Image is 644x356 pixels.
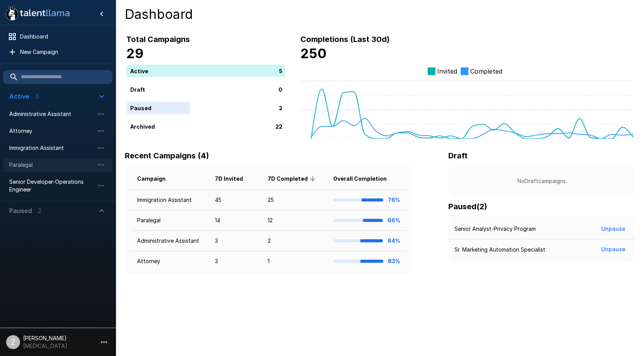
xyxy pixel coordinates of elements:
[262,210,327,231] td: 12
[333,174,397,183] span: Overall Completion
[461,177,622,185] p: No Draft campaigns
[125,6,635,22] h4: Dashboard
[300,45,327,61] b: 250
[131,210,209,231] td: Paralegal
[131,231,209,251] td: Administrative Assistant
[598,222,629,236] button: Unpause
[125,151,209,160] b: Recent Campaigns (4)
[126,35,190,44] b: Total Campaigns
[300,35,390,44] b: Completions (Last 30d)
[126,45,144,61] b: 29
[209,231,262,251] td: 3
[448,202,487,211] b: Paused ( 2 )
[262,190,327,210] td: 25
[131,190,209,210] td: Immigration Assistant
[209,190,262,210] td: 45
[387,237,400,244] b: 84%
[268,174,318,183] span: 7D Completed
[278,85,282,93] p: 0
[279,104,282,112] p: 2
[454,246,545,254] p: Sr. Marketing Automation Specialist
[215,174,253,183] span: 7D Invited
[387,217,400,223] b: 66%
[598,242,629,257] button: Unpause
[131,251,209,272] td: Attorney
[262,231,327,251] td: 2
[262,251,327,272] td: 1
[454,225,536,233] p: Senior Analyst-Privacy Program
[137,174,176,183] span: Campaign
[209,210,262,231] td: 14
[388,196,400,203] b: 76%
[279,67,282,75] p: 5
[448,151,468,160] b: Draft
[209,251,262,272] td: 3
[388,258,400,264] b: 83%
[275,122,282,130] p: 22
